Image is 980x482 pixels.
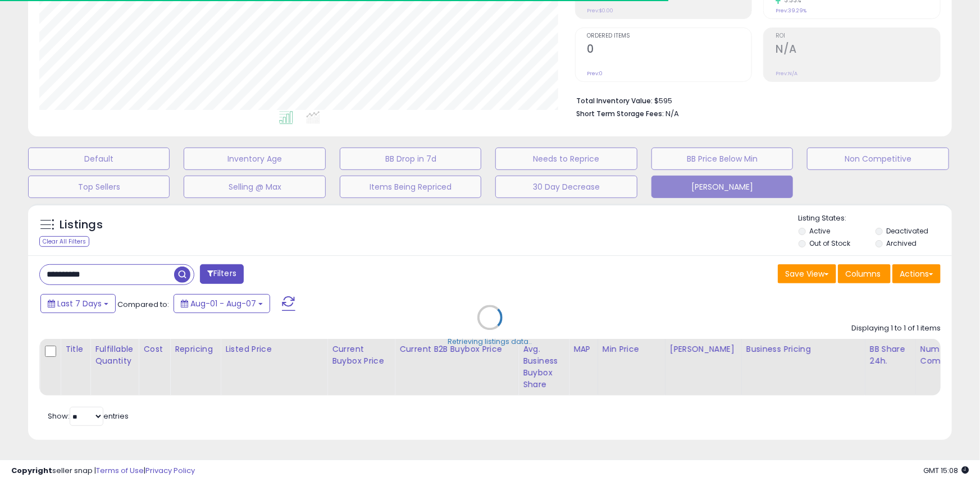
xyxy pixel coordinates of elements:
span: N/A [666,108,680,119]
small: Prev: 39.29% [776,7,806,14]
div: Retrieving listings data.. [448,337,532,347]
small: Prev: 0 [587,70,603,77]
span: Ordered Items [587,33,752,39]
button: BB Price Below Min [651,148,793,170]
button: Top Sellers [28,176,170,198]
small: Prev: N/A [776,70,797,77]
a: Privacy Policy [145,465,195,476]
button: Needs to Reprice [495,148,637,170]
button: BB Drop in 7d [340,148,481,170]
button: [PERSON_NAME] [651,176,793,198]
button: Selling @ Max [184,176,325,198]
button: 30 Day Decrease [495,176,637,198]
button: Non Competitive [807,148,949,170]
a: Terms of Use [96,465,144,476]
span: 2025-08-15 15:08 GMT [923,465,969,476]
h2: 0 [587,43,752,58]
span: ROI [776,33,940,39]
button: Items Being Repriced [340,176,481,198]
li: $595 [577,93,932,107]
b: Total Inventory Value: [577,96,653,105]
div: seller snap | | [11,466,195,476]
small: Prev: $0.00 [587,7,614,14]
button: Default [28,148,170,170]
h2: N/A [776,43,940,58]
strong: Copyright [11,465,52,476]
button: Inventory Age [184,148,325,170]
b: Short Term Storage Fees: [577,109,664,118]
